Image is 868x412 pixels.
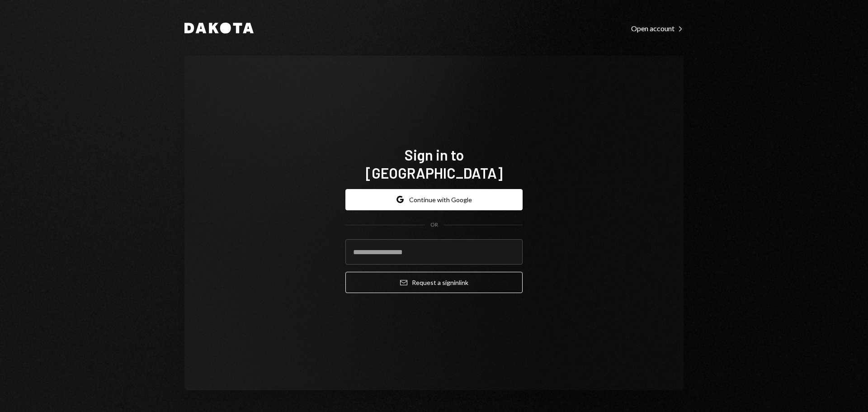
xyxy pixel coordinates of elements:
a: Open account [631,23,684,33]
div: OR [430,221,438,229]
h1: Sign in to [GEOGRAPHIC_DATA] [345,146,523,182]
button: Request a signinlink [345,272,523,293]
button: Continue with Google [345,189,523,210]
div: Open account [631,24,684,33]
